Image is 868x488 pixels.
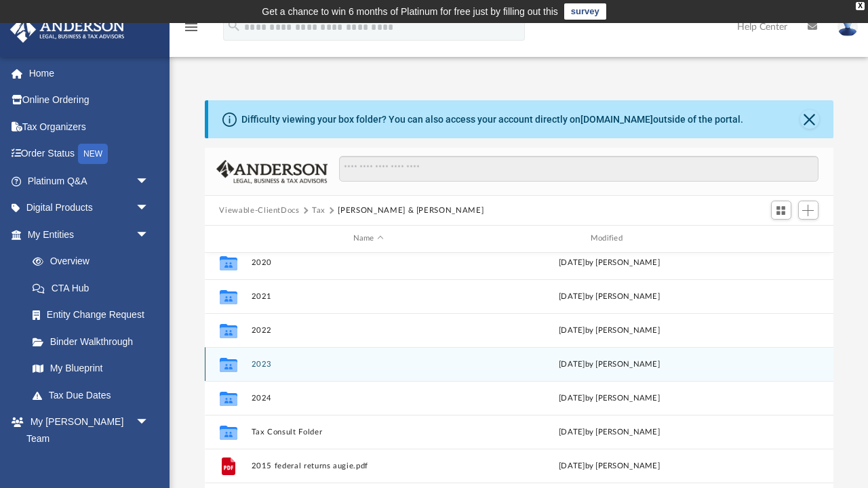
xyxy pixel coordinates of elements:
[798,201,818,220] button: Add
[19,274,170,302] a: CTA Hub
[339,156,818,182] input: Search files and folders
[771,201,791,220] button: Switch to Grid View
[9,113,170,140] a: Tax Organizers
[837,17,858,37] img: User Pic
[251,326,486,335] button: 2022
[219,205,299,217] button: Viewable-ClientDocs
[78,144,108,164] div: NEW
[9,87,170,114] a: Online Ordering
[251,462,486,470] button: 2015 federal returns augie.pdf
[580,114,653,125] a: [DOMAIN_NAME]
[492,324,726,336] div: [DATE] by [PERSON_NAME]
[251,394,486,403] button: 2024
[19,302,170,329] a: Entity Change Request
[492,290,726,302] div: [DATE] by [PERSON_NAME]
[183,26,199,35] a: menu
[9,167,170,195] a: Platinum Q&Aarrow_drop_down
[19,328,170,355] a: Binder Walkthrough
[559,360,585,367] span: [DATE]
[491,232,726,245] div: Modified
[226,18,241,33] i: search
[9,140,170,168] a: Order StatusNEW
[9,409,163,452] a: My [PERSON_NAME] Teamarrow_drop_down
[338,205,484,217] button: [PERSON_NAME] & [PERSON_NAME]
[136,195,163,222] span: arrow_drop_down
[492,426,726,438] div: [DATE] by [PERSON_NAME]
[9,221,170,248] a: My Entitiesarrow_drop_down
[312,205,325,217] button: Tax
[732,232,827,245] div: id
[492,460,726,472] div: [DATE] by [PERSON_NAME]
[19,355,163,382] a: My Blueprint
[19,248,170,275] a: Overview
[19,382,170,409] a: Tax Due Dates
[800,110,819,129] button: Close
[9,60,170,87] a: Home
[136,409,163,436] span: arrow_drop_down
[136,167,163,195] span: arrow_drop_down
[492,256,726,268] div: [DATE] by [PERSON_NAME]
[210,232,244,245] div: id
[136,221,163,249] span: arrow_drop_down
[251,292,486,301] button: 2021
[9,195,170,222] a: Digital Productsarrow_drop_down
[241,113,743,127] div: Difficulty viewing your box folder? You can also access your account directly on outside of the p...
[492,392,726,404] div: [DATE] by [PERSON_NAME]
[262,3,558,20] div: Get a chance to win 6 months of Platinum for free just by filling out this
[492,358,726,370] div: by [PERSON_NAME]
[251,360,486,369] button: 2023
[250,232,486,245] div: Name
[183,19,199,35] i: menu
[6,16,129,43] img: Anderson Advisors Platinum Portal
[251,258,486,267] button: 2020
[251,428,486,436] button: Tax Consult Folder
[564,3,606,20] a: survey
[856,2,865,10] div: close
